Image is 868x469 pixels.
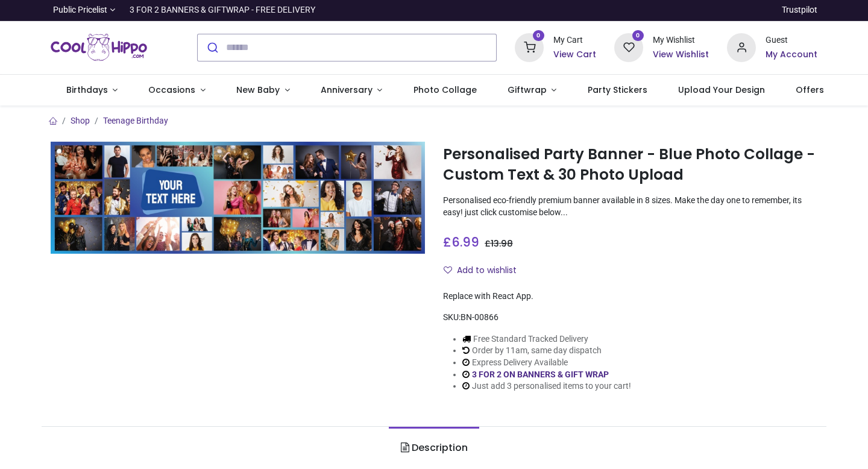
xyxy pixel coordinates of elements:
[796,84,824,96] span: Offers
[462,333,631,345] li: Free Standard Tracked Delivery
[462,357,631,369] li: Express Delivery Available
[443,144,817,186] h1: Personalised Party Banner - Blue Photo Collage - Custom Text & 30 Photo Upload
[492,75,572,106] a: Giftwrap
[389,427,479,469] a: Description
[614,42,643,51] a: 0
[766,49,817,61] a: My Account
[321,84,373,96] span: Anniversary
[133,75,221,106] a: Occasions
[71,116,90,125] a: Shop
[305,75,398,106] a: Anniversary
[588,84,647,96] span: Party Stickers
[443,312,817,324] div: SKU:
[443,260,527,281] button: Add to wishlistAdd to wishlist
[103,116,168,125] a: Teenage Birthday
[632,30,644,42] sup: 0
[533,30,544,42] sup: 0
[148,84,195,96] span: Occasions
[462,380,631,392] li: Just add 3 personalised items to your cart!
[508,84,547,96] span: Giftwrap
[553,49,596,61] a: View Cart
[491,238,513,250] span: 13.98
[443,291,817,303] div: Replace with React App.
[51,142,425,254] img: Personalised Party Banner - Blue Photo Collage - Custom Text & 30 Photo Upload
[653,34,709,46] div: My Wishlist
[472,370,609,379] a: 3 FOR 2 ON BANNERS & GIFT WRAP
[485,238,513,250] span: £
[130,4,315,16] div: 3 FOR 2 BANNERS & GIFTWRAP - FREE DELIVERY
[51,4,115,16] a: Public Pricelist
[414,84,477,96] span: Photo Collage
[782,4,817,16] a: Trustpilot
[443,233,479,251] span: £
[462,345,631,357] li: Order by 11am, same day dispatch
[678,84,765,96] span: Upload Your Design
[443,195,817,218] p: Personalised eco-friendly premium banner available in 8 sizes. Make the day one to remember, its ...
[515,42,544,51] a: 0
[198,34,226,61] button: Submit
[766,34,817,46] div: Guest
[51,31,147,65] a: Logo of Cool Hippo
[51,75,133,106] a: Birthdays
[461,312,498,322] span: BN-00866
[53,4,107,16] span: Public Pricelist
[553,34,596,46] div: My Cart
[51,31,147,65] img: Cool Hippo
[653,49,709,61] a: View Wishlist
[451,233,479,251] span: 6.99
[444,266,452,274] i: Add to wishlist
[66,84,108,96] span: Birthdays
[221,75,306,106] a: New Baby
[236,84,280,96] span: New Baby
